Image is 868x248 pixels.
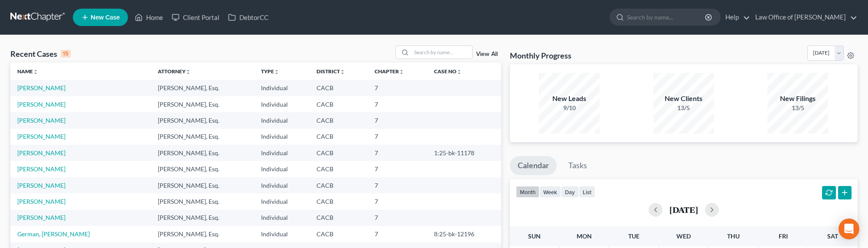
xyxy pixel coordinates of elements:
[427,145,501,161] td: 1:25-bk-11178
[368,145,427,161] td: 7
[839,219,859,239] div: Open Intercom Messenger
[254,96,310,112] td: Individual
[476,51,498,57] a: View All
[254,129,310,145] td: Individual
[368,226,427,242] td: 7
[151,161,254,177] td: [PERSON_NAME], Esq.
[434,68,462,75] a: Case Nounfold_more
[254,226,310,242] td: Individual
[131,10,167,25] a: Home
[254,177,310,193] td: Individual
[310,145,368,161] td: CACB
[274,69,279,75] i: unfold_more
[561,186,579,198] button: day
[17,133,65,140] a: [PERSON_NAME]
[310,129,368,145] td: CACB
[516,186,539,198] button: month
[17,101,65,108] a: [PERSON_NAME]
[676,232,691,240] span: Wed
[368,193,427,209] td: 7
[310,161,368,177] td: CACB
[17,214,65,221] a: [PERSON_NAME]
[17,117,65,124] a: [PERSON_NAME]
[340,69,345,75] i: unfold_more
[151,129,254,145] td: [PERSON_NAME], Esq.
[539,94,600,104] div: New Leads
[827,232,838,240] span: Sat
[151,177,254,193] td: [PERSON_NAME], Esq.
[17,198,65,205] a: [PERSON_NAME]
[91,14,120,21] span: New Case
[721,10,750,25] a: Help
[368,96,427,112] td: 7
[539,186,561,198] button: week
[310,112,368,128] td: CACB
[310,177,368,193] td: CACB
[254,112,310,128] td: Individual
[368,112,427,128] td: 7
[368,177,427,193] td: 7
[17,230,90,238] a: German, [PERSON_NAME]
[510,50,571,61] h3: Monthly Progress
[33,69,38,75] i: unfold_more
[151,193,254,209] td: [PERSON_NAME], Esq.
[375,68,404,75] a: Chapterunfold_more
[779,232,788,240] span: Fri
[254,210,310,226] td: Individual
[10,49,71,59] div: Recent Cases
[17,149,65,157] a: [PERSON_NAME]
[579,186,595,198] button: list
[368,161,427,177] td: 7
[310,96,368,112] td: CACB
[254,161,310,177] td: Individual
[158,68,191,75] a: Attorneyunfold_more
[186,69,191,75] i: unfold_more
[254,145,310,161] td: Individual
[767,94,828,104] div: New Filings
[653,94,714,104] div: New Clients
[368,129,427,145] td: 7
[224,10,273,25] a: DebtorCC
[151,226,254,242] td: [PERSON_NAME], Esq.
[310,226,368,242] td: CACB
[767,104,828,112] div: 13/5
[261,68,279,75] a: Typeunfold_more
[528,232,541,240] span: Sun
[577,232,592,240] span: Mon
[167,10,224,25] a: Client Portal
[310,210,368,226] td: CACB
[254,193,310,209] td: Individual
[411,46,472,59] input: Search by name...
[17,165,65,173] a: [PERSON_NAME]
[17,182,65,189] a: [PERSON_NAME]
[368,80,427,96] td: 7
[17,84,65,91] a: [PERSON_NAME]
[17,68,38,75] a: Nameunfold_more
[61,50,71,58] div: 15
[151,145,254,161] td: [PERSON_NAME], Esq.
[653,104,714,112] div: 13/5
[151,210,254,226] td: [PERSON_NAME], Esq.
[399,69,404,75] i: unfold_more
[254,80,310,96] td: Individual
[317,68,345,75] a: Districtunfold_more
[539,104,600,112] div: 9/10
[628,232,640,240] span: Tue
[627,9,706,25] input: Search by name...
[727,232,740,240] span: Thu
[561,156,595,175] a: Tasks
[310,80,368,96] td: CACB
[669,205,698,214] h2: [DATE]
[457,69,462,75] i: unfold_more
[427,226,501,242] td: 8:25-bk-12196
[751,10,857,25] a: Law Office of [PERSON_NAME]
[368,210,427,226] td: 7
[151,112,254,128] td: [PERSON_NAME], Esq.
[510,156,557,175] a: Calendar
[310,193,368,209] td: CACB
[151,80,254,96] td: [PERSON_NAME], Esq.
[151,96,254,112] td: [PERSON_NAME], Esq.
